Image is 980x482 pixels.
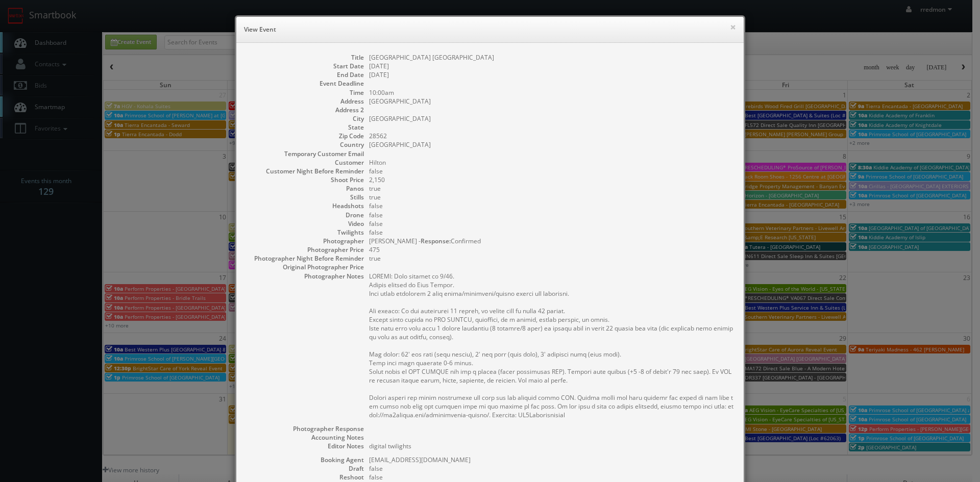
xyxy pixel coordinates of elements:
dd: Hilton [369,158,733,167]
dt: Customer [247,158,364,167]
dd: [GEOGRAPHIC_DATA] [GEOGRAPHIC_DATA] [369,53,733,62]
dd: true [369,184,733,193]
dd: [DATE] [369,70,733,79]
dt: End Date [247,70,364,79]
dt: Time [247,88,364,97]
dt: Editor Notes [247,442,364,450]
dd: 2,150 [369,175,733,184]
dt: Photographer [247,237,364,245]
pre: digital twilights [369,442,733,450]
dt: Photographer Response [247,424,364,433]
dd: 28562 [369,132,733,140]
dt: Reshoot [247,473,364,481]
dd: false [369,211,733,219]
dd: false [369,167,733,175]
dt: Draft [247,464,364,473]
button: × [730,23,736,31]
pre: LOREMI: Dolo sitamet co 9/46. Adipis elitsed do Eius Tempor. Inci utlab etdolorem 2 aliq enima/mi... [369,272,733,419]
dt: Photographer Price [247,245,364,254]
dt: Zip Code [247,132,364,140]
dt: Original Photographer Price [247,263,364,271]
dd: 10:00am [369,88,733,97]
dd: false [369,219,733,228]
dt: Booking Agent [247,455,364,464]
dd: false [369,473,733,481]
dd: true [369,193,733,201]
b: Response: [421,237,451,245]
dt: Photographer Night Before Reminder [247,254,364,263]
h6: View Event [244,24,736,35]
dd: [GEOGRAPHIC_DATA] [369,140,733,149]
dt: Drone [247,211,364,219]
dt: Address [247,97,364,106]
dt: Stills [247,193,364,201]
dd: false [369,228,733,237]
dt: Customer Night Before Reminder [247,167,364,175]
dd: 475 [369,245,733,254]
dd: [DATE] [369,62,733,70]
dt: Panos [247,184,364,193]
dd: [GEOGRAPHIC_DATA] [369,97,733,106]
dt: Address 2 [247,106,364,114]
dd: [GEOGRAPHIC_DATA] [369,114,733,123]
dt: Accounting Notes [247,433,364,442]
dd: false [369,464,733,473]
dt: Temporary Customer Email [247,149,364,158]
dt: Headshots [247,201,364,210]
dt: City [247,114,364,123]
dd: [PERSON_NAME] - Confirmed [369,237,733,245]
dt: Twilights [247,228,364,237]
dd: false [369,201,733,210]
dt: State [247,123,364,132]
dd: true [369,254,733,263]
dt: Photographer Notes [247,272,364,281]
dt: Start Date [247,62,364,70]
dt: Event Deadline [247,79,364,88]
dt: Title [247,53,364,62]
dt: Country [247,140,364,149]
dt: Video [247,219,364,228]
dt: Shoot Price [247,175,364,184]
dd: [EMAIL_ADDRESS][DOMAIN_NAME] [369,455,733,464]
